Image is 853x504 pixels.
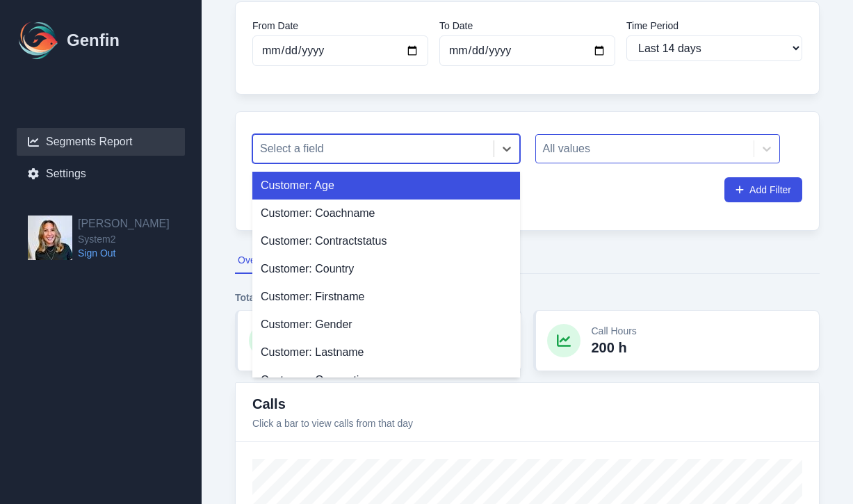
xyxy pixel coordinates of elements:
div: Customer: Gender [252,311,520,339]
label: Time Period [626,19,802,33]
button: Add Filter [724,177,802,202]
div: Customer: Firstname [252,283,520,311]
a: Segments Report [17,128,185,156]
a: Settings [17,160,185,188]
a: Sign Out [78,246,170,260]
label: From Date [252,19,428,33]
div: Customer: Age [252,172,520,200]
p: Call Hours [592,324,637,338]
h3: Calls [252,394,413,414]
button: Overview [235,247,281,274]
span: System2 [78,232,170,246]
div: Customer: Contractstatus [252,227,520,255]
h1: Genfin [67,29,120,51]
img: Logo [17,18,61,63]
p: 200 h [592,338,637,357]
div: Customer: Country [252,255,520,283]
h2: [PERSON_NAME] [78,216,170,232]
div: Customer: Lastname [252,339,520,366]
h4: Totals (date range) [235,291,820,304]
div: Customer: Occupation [252,366,520,394]
p: Click a bar to view calls from that day [252,416,413,430]
img: Mo Maciejewski [28,216,72,260]
div: Customer: Coachname [252,200,520,227]
label: To Date [439,19,615,33]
